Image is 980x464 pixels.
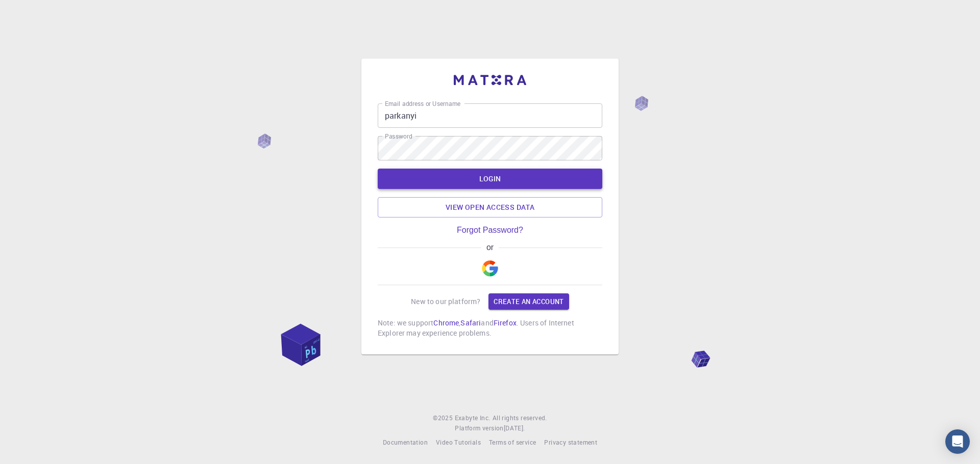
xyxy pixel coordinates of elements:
[489,438,536,448] a: Terms of service
[383,438,428,446] span: Documentation
[411,296,480,307] p: New to our platform?
[504,423,525,433] a: [DATE].
[457,226,523,235] a: Forgot Password?
[504,424,525,432] span: [DATE] .
[544,438,597,446] span: Privacy statement
[378,169,602,189] button: LOGIN
[945,429,970,454] div: Open Intercom Messenger
[378,318,602,338] p: Note: we support , and . Users of Internet Explorer may experience problems.
[385,132,412,141] label: Password
[436,438,481,446] span: Video Tutorials
[433,318,459,327] a: Chrome
[493,413,547,423] span: All rights reserved.
[455,414,491,422] span: Exabyte Inc.
[383,438,428,448] a: Documentation
[455,413,491,423] a: Exabyte Inc.
[378,197,602,217] a: View open access data
[544,438,597,448] a: Privacy statement
[385,99,460,108] label: Email address or Username
[433,413,454,423] span: © 2025
[494,318,517,327] a: Firefox
[481,243,498,252] span: or
[455,423,503,433] span: Platform version
[482,260,498,277] img: Google
[436,438,481,448] a: Video Tutorials
[460,318,481,327] a: Safari
[489,438,536,446] span: Terms of service
[488,293,569,310] a: Create an account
